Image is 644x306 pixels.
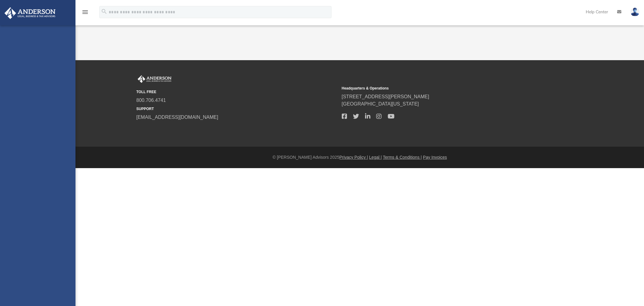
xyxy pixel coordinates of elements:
a: [EMAIL_ADDRESS][DOMAIN_NAME] [136,115,218,120]
i: menu [82,8,89,16]
a: Privacy Policy | [339,155,368,160]
img: Anderson Advisors Platinum Portal [136,75,173,83]
a: [STREET_ADDRESS][PERSON_NAME] [342,94,429,99]
a: menu [82,11,89,16]
a: 800.706.4741 [136,98,166,103]
a: Pay Invoices [423,155,447,160]
small: TOLL FREE [136,89,338,95]
small: SUPPORT [136,106,338,112]
a: Terms & Conditions | [383,155,422,160]
div: © [PERSON_NAME] Advisors 2025 [75,154,644,161]
a: Legal | [369,155,382,160]
small: Headquarters & Operations [342,86,543,91]
a: [GEOGRAPHIC_DATA][US_STATE] [342,101,419,106]
img: User Pic [630,8,639,16]
i: search [101,8,107,15]
img: Anderson Advisors Platinum Portal [3,7,57,19]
